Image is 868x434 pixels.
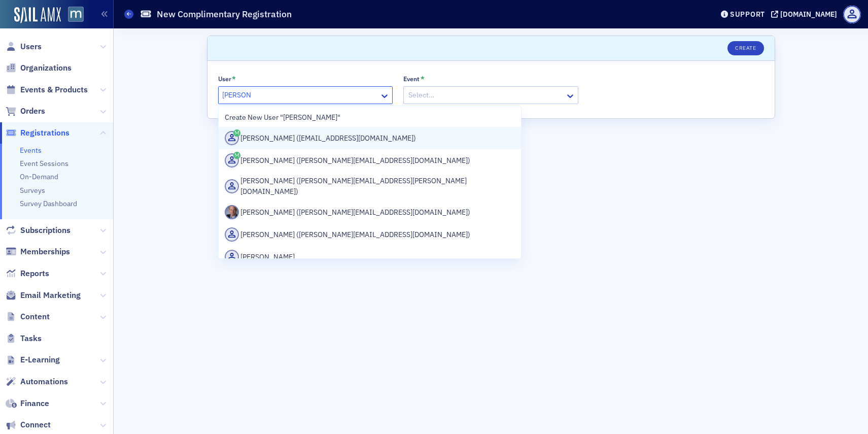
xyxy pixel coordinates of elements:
div: [PERSON_NAME] ([PERSON_NAME][EMAIL_ADDRESS][DOMAIN_NAME]) [225,205,515,219]
span: Organizations [20,62,72,74]
div: Support [730,10,765,19]
span: Registrations [20,127,70,139]
span: Subscriptions [20,225,71,236]
a: Organizations [6,62,72,74]
div: [PERSON_NAME] ([PERSON_NAME][EMAIL_ADDRESS][PERSON_NAME][DOMAIN_NAME]) [225,176,515,197]
div: [PERSON_NAME] ([PERSON_NAME][EMAIL_ADDRESS][DOMAIN_NAME]) [225,153,515,168]
a: Memberships [6,246,70,257]
abbr: This field is required [421,75,425,82]
div: User [218,75,231,83]
a: Events [20,146,42,155]
a: Email Marketing [6,290,81,301]
a: Orders [6,106,45,117]
a: E-Learning [6,354,60,365]
a: Finance [6,398,49,409]
a: Events & Products [6,84,88,95]
a: Survey Dashboard [20,199,77,208]
div: [PERSON_NAME] ([EMAIL_ADDRESS][DOMAIN_NAME]) [225,131,515,145]
a: On-Demand [20,172,58,181]
span: Email Marketing [20,290,81,301]
a: Connect [6,419,51,430]
span: Tasks [20,333,42,344]
span: Reports [20,268,49,279]
abbr: This field is required [232,75,236,82]
div: [DOMAIN_NAME] [780,10,837,19]
img: SailAMX [14,7,61,23]
span: Content [20,311,50,322]
div: [PERSON_NAME] [225,250,515,264]
div: Create New User "[PERSON_NAME]" [225,112,515,123]
button: Create [727,41,763,55]
a: View Homepage [61,7,84,24]
a: Automations [6,376,68,387]
span: Connect [20,419,51,430]
a: Tasks [6,333,42,344]
span: Profile [843,6,861,23]
a: Content [6,311,50,322]
a: Surveys [20,186,45,195]
span: E-Learning [20,354,60,365]
a: Event Sessions [20,159,68,168]
button: [DOMAIN_NAME] [771,11,841,18]
img: SailAMX [68,7,84,22]
div: Event [403,75,420,83]
span: Users [20,41,42,52]
h1: New Complimentary Registration [157,8,292,20]
span: Events & Products [20,84,88,95]
a: Users [6,41,42,52]
a: Registrations [6,127,70,139]
a: Subscriptions [6,225,71,236]
span: Orders [20,106,45,117]
span: Finance [20,398,49,409]
div: [PERSON_NAME] ([PERSON_NAME][EMAIL_ADDRESS][DOMAIN_NAME]) [225,227,515,242]
a: Reports [6,268,49,279]
span: Automations [20,376,68,387]
span: Memberships [20,246,70,257]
